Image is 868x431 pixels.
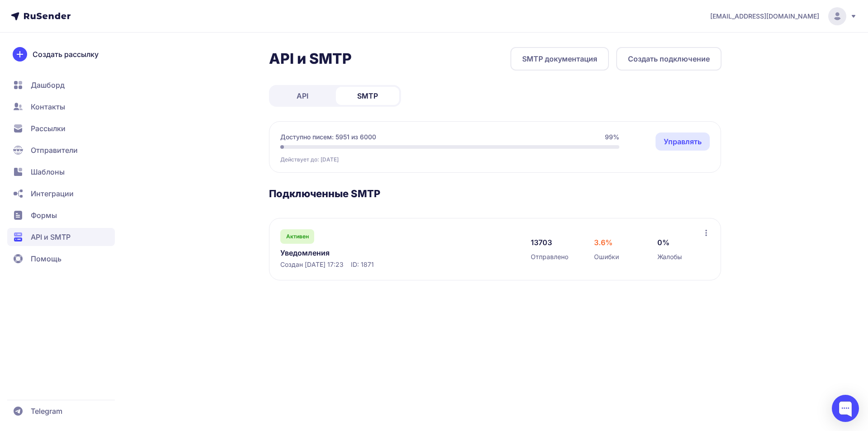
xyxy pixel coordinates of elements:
span: Формы [31,210,57,221]
a: Уведомления [280,247,466,258]
span: Доступно писем: 5951 из 6000 [280,133,376,142]
span: Контакты [31,101,65,112]
span: Шаблоны [31,166,65,177]
span: Дашборд [31,80,65,90]
button: Создать подключение [616,47,722,71]
a: SMTP документация [510,47,609,71]
span: API и SMTP [31,232,71,242]
span: Рассылки [31,123,66,134]
span: Отправлено [531,252,568,261]
span: 99% [605,133,619,142]
span: Отправители [31,145,78,156]
span: Telegram [31,406,62,417]
span: Жалобы [657,252,682,261]
span: API [297,90,308,101]
span: Помощь [31,253,61,264]
h2: API и SMTP [269,50,352,68]
span: SMTP [357,90,378,101]
a: API [271,87,334,105]
span: 0% [657,237,670,248]
a: Telegram [7,402,115,420]
span: Ошибки [594,252,619,261]
a: Управлять [656,133,710,151]
span: Интеграции [31,188,74,199]
span: Создан [DATE] 17:23 [280,260,344,269]
span: Действует до: [DATE] [280,156,339,163]
span: ID: 1871 [351,260,374,269]
span: 3.6% [594,237,613,248]
span: 13703 [531,237,552,248]
span: [EMAIL_ADDRESS][DOMAIN_NAME] [710,12,819,21]
span: Создать рассылку [33,49,99,60]
h3: Подключенные SMTP [269,187,722,200]
a: SMTP [336,87,399,105]
span: Активен [286,233,309,240]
